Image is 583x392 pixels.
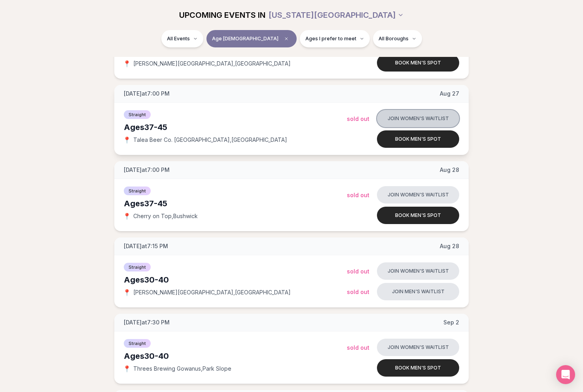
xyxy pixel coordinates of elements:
[373,30,422,47] button: All Boroughs
[440,242,459,250] span: Aug 28
[300,30,370,47] button: Ages I prefer to meet
[133,288,291,296] span: [PERSON_NAME][GEOGRAPHIC_DATA] , [GEOGRAPHIC_DATA]
[124,90,170,98] span: [DATE] at 7:00 PM
[124,60,130,67] span: 📍
[124,274,347,285] div: Ages 30-40
[347,344,369,351] span: Sold Out
[124,242,168,250] span: [DATE] at 7:15 PM
[377,283,459,300] button: Join men's waitlist
[440,166,459,174] span: Aug 28
[377,262,459,280] button: Join women's waitlist
[124,351,347,362] div: Ages 30-40
[377,186,459,204] button: Join women's waitlist
[133,365,231,373] span: Threes Brewing Gowanus , Park Slope
[305,36,356,42] span: Ages I prefer to meet
[133,212,198,220] span: Cherry on Top , Bushwick
[443,318,459,326] span: Sep 2
[212,36,278,42] span: Age [DEMOGRAPHIC_DATA]
[347,115,369,122] span: Sold Out
[124,137,130,143] span: 📍
[347,268,369,275] span: Sold Out
[206,30,297,47] button: Age [DEMOGRAPHIC_DATA]Clear age
[347,192,369,198] span: Sold Out
[269,6,404,24] button: [US_STATE][GEOGRAPHIC_DATA]
[124,166,170,174] span: [DATE] at 7:00 PM
[124,198,347,209] div: Ages 37-45
[377,359,459,377] button: Book men's spot
[377,207,459,224] button: Book men's spot
[377,110,459,127] button: Join women's waitlist
[124,122,347,133] div: Ages 37-45
[179,9,265,21] span: UPCOMING EVENTS IN
[124,289,130,296] span: 📍
[124,318,170,326] span: [DATE] at 7:30 PM
[124,339,151,348] span: Straight
[124,110,151,119] span: Straight
[377,54,459,72] button: Book men's spot
[347,288,369,295] span: Sold Out
[133,60,291,68] span: [PERSON_NAME][GEOGRAPHIC_DATA] , [GEOGRAPHIC_DATA]
[161,30,203,47] button: All Events
[167,36,190,42] span: All Events
[124,213,130,219] span: 📍
[282,34,291,43] span: Clear age
[377,339,459,356] button: Join women's waitlist
[377,130,459,148] button: Book men's spot
[124,366,130,372] span: 📍
[556,365,575,384] div: Open Intercom Messenger
[124,263,151,271] span: Straight
[379,36,409,42] span: All Boroughs
[133,136,287,144] span: Talea Beer Co. [GEOGRAPHIC_DATA] , [GEOGRAPHIC_DATA]
[124,187,151,195] span: Straight
[440,90,459,98] span: Aug 27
